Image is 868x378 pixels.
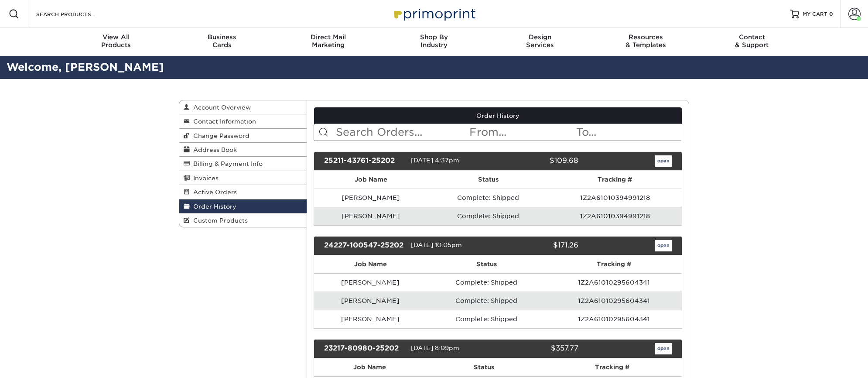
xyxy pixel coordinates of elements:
span: Shop By [381,33,487,41]
th: Tracking # [543,358,682,376]
div: Products [63,33,169,49]
div: 25211-43761-25202 [318,155,411,167]
span: [DATE] 4:37pm [411,157,459,164]
a: open [655,240,672,251]
span: 0 [829,11,833,17]
div: $357.77 [491,343,584,354]
input: SEARCH PRODUCTS..... [35,9,120,19]
td: Complete: Shipped [427,273,546,292]
div: $171.26 [491,240,584,251]
span: Account Overview [190,104,251,111]
img: Primoprint [390,4,478,23]
a: Shop ByIndustry [381,28,487,56]
a: Address Book [179,143,307,157]
span: Change Password [190,132,249,139]
span: Contact Information [190,118,256,125]
div: 23217-80980-25202 [318,343,411,354]
span: Custom Products [190,217,248,224]
input: From... [468,124,575,141]
td: 1Z2A61010295604341 [546,273,682,292]
div: Industry [381,33,487,49]
td: Complete: Shipped [428,189,548,207]
iframe: Google Customer Reviews [2,351,74,375]
th: Job Name [314,255,427,273]
td: 1Z2A61010295604341 [546,310,682,328]
div: Cards [169,33,275,49]
a: View AllProducts [63,28,169,56]
span: Billing & Payment Info [190,160,263,167]
a: Order History [314,107,682,124]
th: Tracking # [546,255,682,273]
span: Order History [190,203,236,210]
a: open [655,343,672,354]
a: Contact Information [179,114,307,128]
span: Contact [699,33,805,41]
a: Order History [179,199,307,213]
div: $109.68 [491,155,584,167]
th: Tracking # [548,171,682,189]
td: [PERSON_NAME] [314,292,427,310]
div: Marketing [275,33,381,49]
span: Direct Mail [275,33,381,41]
div: & Templates [593,33,699,49]
span: [DATE] 10:05pm [411,241,462,248]
td: Complete: Shipped [428,207,548,225]
td: [PERSON_NAME] [314,207,428,225]
a: Account Overview [179,100,307,114]
input: To... [575,124,682,141]
span: Address Book [190,146,237,153]
td: [PERSON_NAME] [314,310,427,328]
td: 1Z2A61010295604341 [546,292,682,310]
div: 24227-100547-25202 [318,240,411,251]
a: Invoices [179,171,307,185]
span: [DATE] 8:09pm [411,344,459,351]
a: Change Password [179,129,307,143]
td: Complete: Shipped [427,292,546,310]
span: Invoices [190,175,219,182]
td: 1Z2A61010394991218 [548,189,682,207]
td: 1Z2A61010394991218 [548,207,682,225]
td: [PERSON_NAME] [314,273,427,292]
span: Active Orders [190,189,237,196]
a: Resources& Templates [593,28,699,56]
span: Resources [593,33,699,41]
a: Billing & Payment Info [179,157,307,171]
span: Business [169,33,275,41]
th: Status [427,255,546,273]
th: Job Name [314,171,428,189]
span: Design [487,33,593,41]
td: Complete: Shipped [427,310,546,328]
a: Direct MailMarketing [275,28,381,56]
div: Services [487,33,593,49]
a: open [655,155,672,167]
th: Status [428,171,548,189]
span: View All [63,33,169,41]
span: MY CART [803,10,827,18]
a: DesignServices [487,28,593,56]
th: Status [425,358,543,376]
a: Custom Products [179,213,307,227]
a: Active Orders [179,185,307,199]
input: Search Orders... [335,124,469,141]
td: [PERSON_NAME] [314,189,428,207]
div: & Support [699,33,805,49]
a: BusinessCards [169,28,275,56]
a: Contact& Support [699,28,805,56]
th: Job Name [314,358,426,376]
